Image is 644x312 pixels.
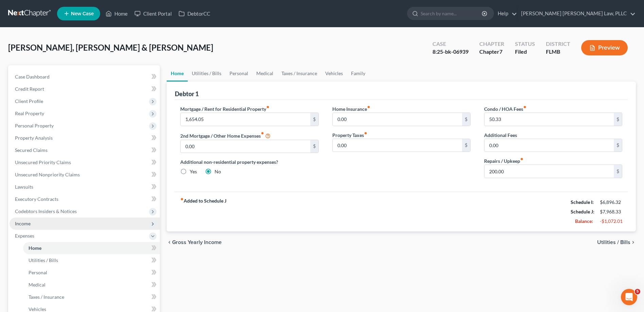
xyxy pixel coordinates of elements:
[180,197,226,226] strong: Added to Schedule J
[181,140,310,153] input: --
[102,7,131,20] a: Home
[479,48,504,56] div: Chapter
[180,158,318,166] label: Additional non-residential property expenses?
[515,48,535,56] div: Filed
[10,156,160,169] a: Unsecured Priority Claims
[10,71,160,83] a: Case Dashboard
[364,132,367,135] i: fiber_manual_record
[181,113,310,126] input: --
[15,196,58,202] span: Executory Contracts
[484,132,517,139] label: Additional Fees
[600,218,622,225] div: -$1,072.01
[581,40,628,55] button: Preview
[215,168,221,175] label: No
[433,40,468,48] div: Case
[261,132,264,135] i: fiber_manual_record
[621,289,637,305] iframe: Intercom live chat
[484,139,614,152] input: --
[29,245,41,251] span: Home
[484,165,614,178] input: --
[266,105,270,109] i: fiber_manual_record
[523,105,527,109] i: fiber_manual_record
[15,184,33,190] span: Lawsuits
[421,7,483,20] input: Search by name...
[15,208,77,214] span: Codebtors Insiders & Notices
[131,7,175,20] a: Client Portal
[277,65,321,82] a: Taxes / Insurance
[167,240,222,245] button: chevron_left Gross Yearly Income
[333,139,462,152] input: --
[15,74,50,80] span: Case Dashboard
[15,123,54,128] span: Personal Property
[29,294,64,300] span: Taxes / Insurance
[29,257,58,263] span: Utilities / Bills
[433,48,468,56] div: 8:25-bk-06939
[29,282,45,288] span: Medical
[10,169,160,181] a: Unsecured Nonpriority Claims
[23,279,160,291] a: Medical
[484,105,527,112] label: Condo / HOA Fees
[252,65,277,82] a: Medical
[180,132,271,140] label: 2nd Mortgage / Other Home Expenses
[571,209,594,214] strong: Schedule J:
[520,157,523,161] i: fiber_manual_record
[10,181,160,193] a: Lawsuits
[167,240,172,245] i: chevron_left
[10,144,160,156] a: Secured Claims
[571,199,594,205] strong: Schedule I:
[600,199,622,206] div: $6,896.32
[630,240,636,245] i: chevron_right
[332,132,367,139] label: Property Taxes
[23,266,160,279] a: Personal
[597,240,630,245] span: Utilities / Bills
[15,221,31,226] span: Income
[515,40,535,48] div: Status
[15,172,80,177] span: Unsecured Nonpriority Claims
[546,40,570,48] div: District
[167,65,188,82] a: Home
[15,110,44,116] span: Real Property
[518,7,636,20] a: [PERSON_NAME] [PERSON_NAME] Law, PLLC
[310,113,318,126] div: $
[347,65,369,82] a: Family
[499,48,502,55] span: 7
[23,254,160,266] a: Utilities / Bills
[597,240,636,245] button: Utilities / Bills chevron_right
[614,165,622,178] div: $
[180,105,270,112] label: Mortgage / Rent for Residential Property
[190,168,197,175] label: Yes
[175,90,199,98] div: Debtor 1
[479,40,504,48] div: Chapter
[15,135,53,141] span: Property Analysis
[546,48,570,56] div: FLMB
[180,197,184,201] i: fiber_manual_record
[29,270,47,275] span: Personal
[15,147,48,153] span: Secured Claims
[635,289,640,294] span: 5
[10,132,160,144] a: Property Analysis
[575,218,593,224] strong: Balance:
[462,139,470,152] div: $
[15,98,43,104] span: Client Profile
[71,11,94,16] span: New Case
[188,65,225,82] a: Utilities / Bills
[614,113,622,126] div: $
[175,7,214,20] a: DebtorCC
[462,113,470,126] div: $
[310,140,318,153] div: $
[332,105,370,112] label: Home Insurance
[333,113,462,126] input: --
[494,7,517,20] a: Help
[321,65,347,82] a: Vehicles
[225,65,252,82] a: Personal
[172,240,222,245] span: Gross Yearly Income
[484,157,523,164] label: Repairs / Upkeep
[367,105,370,109] i: fiber_manual_record
[23,242,160,254] a: Home
[15,86,44,92] span: Credit Report
[10,193,160,205] a: Executory Contracts
[600,208,622,215] div: $7,968.33
[15,159,71,165] span: Unsecured Priority Claims
[10,83,160,95] a: Credit Report
[614,139,622,152] div: $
